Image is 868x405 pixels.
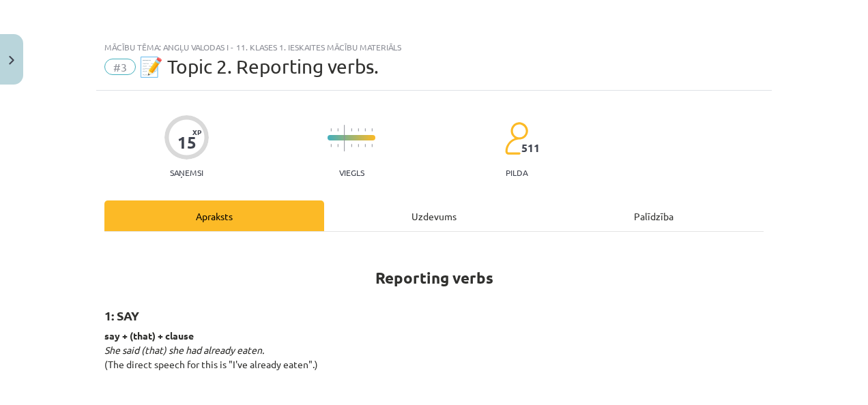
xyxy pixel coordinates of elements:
[364,128,366,132] img: icon-short-line-57e1e144782c952c97e751825c79c345078a6d821885a25fce030b3d8c18986b.svg
[358,128,359,132] img: icon-short-line-57e1e144782c952c97e751825c79c345078a6d821885a25fce030b3d8c18986b.svg
[104,329,194,342] strong: say + (that) + clause
[104,42,764,52] div: Mācību tēma: Angļu valodas i - 11. klases 1. ieskaites mācību materiāls
[506,168,527,177] p: pilda
[504,121,528,155] img: students-c634bb4e5e11cddfef0936a35e636f08e4e9abd3cc4e673bd6f9a4125e45ecb1.svg
[521,142,540,154] span: 511
[104,59,136,75] span: #3
[104,344,264,356] em: She said (that) she had already eaten.
[139,55,379,78] span: 📝 Topic 2. Reporting verbs.
[351,128,352,132] img: icon-short-line-57e1e144782c952c97e751825c79c345078a6d821885a25fce030b3d8c18986b.svg
[371,128,373,132] img: icon-short-line-57e1e144782c952c97e751825c79c345078a6d821885a25fce030b3d8c18986b.svg
[375,268,493,288] strong: Reporting verbs
[192,128,201,136] span: XP
[104,307,139,323] strong: 1: SAY
[104,200,324,231] div: Apraksts
[371,144,373,147] img: icon-short-line-57e1e144782c952c97e751825c79c345078a6d821885a25fce030b3d8c18986b.svg
[330,128,332,132] img: icon-short-line-57e1e144782c952c97e751825c79c345078a6d821885a25fce030b3d8c18986b.svg
[544,200,764,231] div: Palīdzība
[358,144,359,147] img: icon-short-line-57e1e144782c952c97e751825c79c345078a6d821885a25fce030b3d8c18986b.svg
[337,128,338,132] img: icon-short-line-57e1e144782c952c97e751825c79c345078a6d821885a25fce030b3d8c18986b.svg
[330,144,332,147] img: icon-short-line-57e1e144782c952c97e751825c79c345078a6d821885a25fce030b3d8c18986b.svg
[344,125,345,151] img: icon-long-line-d9ea69661e0d244f92f715978eff75569469978d946b2353a9bb055b3ed8787d.svg
[9,56,14,65] img: icon-close-lesson-0947bae3869378f0d4975bcd49f059093ad1ed9edebbc8119c70593378902aed.svg
[339,168,364,177] p: Viegls
[104,329,764,386] p: (The direct speech for this is "I've already eaten".)
[351,144,352,147] img: icon-short-line-57e1e144782c952c97e751825c79c345078a6d821885a25fce030b3d8c18986b.svg
[364,144,366,147] img: icon-short-line-57e1e144782c952c97e751825c79c345078a6d821885a25fce030b3d8c18986b.svg
[164,168,209,177] p: Saņemsi
[324,200,544,231] div: Uzdevums
[337,144,338,147] img: icon-short-line-57e1e144782c952c97e751825c79c345078a6d821885a25fce030b3d8c18986b.svg
[177,133,197,152] div: 15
